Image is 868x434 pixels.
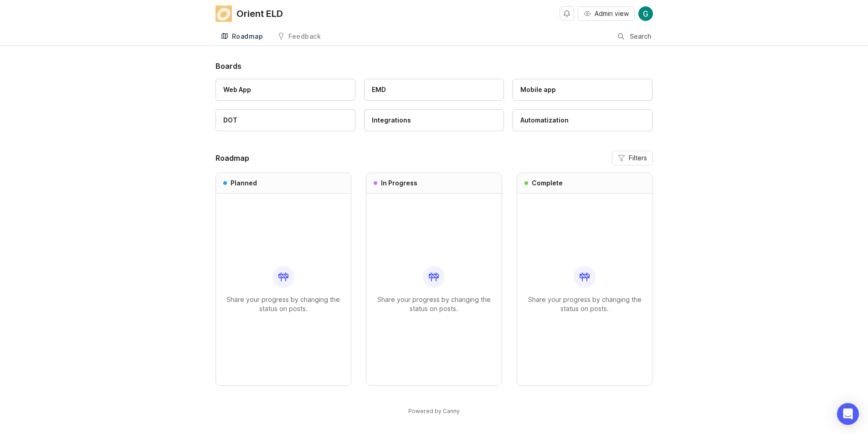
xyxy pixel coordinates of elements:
[520,85,556,95] div: Mobile app
[381,179,417,188] h3: In Progress
[216,5,232,22] img: Orient ELD logo
[272,27,326,46] a: Feedback
[223,85,251,95] div: Web App
[216,61,653,71] h1: Boards
[612,151,653,165] button: Filters
[524,295,645,313] p: Share your progress by changing the status on posts.
[364,109,504,131] a: Integrations
[372,115,411,125] div: Integrations
[236,9,283,18] div: Orient ELD
[232,33,263,40] div: Roadmap
[513,79,652,101] a: Mobile app
[216,27,269,46] a: Roadmap
[216,109,355,131] a: DOT
[216,79,355,101] a: Web App
[629,153,647,163] span: Filters
[578,6,635,21] button: Admin view
[532,179,563,188] h3: Complete
[595,9,629,18] span: Admin view
[520,115,569,125] div: Automatization
[638,6,653,21] img: Guard Manager
[374,295,494,313] p: Share your progress by changing the status on posts.
[364,79,504,101] a: EMD
[223,295,344,313] p: Share your progress by changing the status on posts.
[223,115,237,125] div: DOT
[407,406,461,416] a: Powered by Canny
[560,6,574,21] button: Notifications
[372,85,386,95] div: EMD
[231,179,257,188] h3: Planned
[513,109,652,131] a: Automatization
[288,33,321,40] div: Feedback
[837,403,859,425] div: Open Intercom Messenger
[216,153,249,163] h2: Roadmap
